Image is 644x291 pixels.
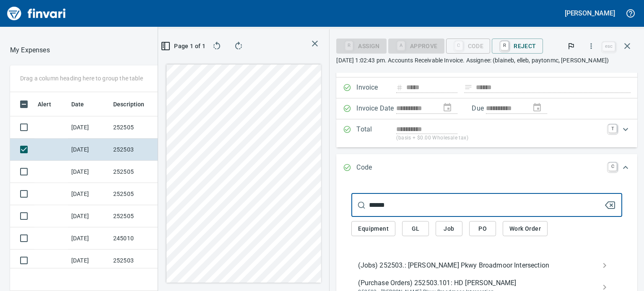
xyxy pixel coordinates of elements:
[358,260,602,270] span: (Jobs) 252503.: [PERSON_NAME] Pkwy Broadmoor Intersection
[351,221,395,237] button: Equipment
[10,45,50,55] p: My Expenses
[68,116,110,139] td: [DATE]
[402,221,429,237] button: GL
[351,257,622,274] div: (Jobs) 252503.: [PERSON_NAME] Pkwy Broadmoor Intersection
[68,227,110,250] td: [DATE]
[336,56,637,64] p: [DATE] 1:02:43 pm. Accounts Receivable Invoice. Assignee: (blaineb, elleb, paytonmc, [PERSON_NAME])
[608,124,617,133] a: T
[68,183,110,205] td: [DATE]
[110,227,185,250] td: 245010
[336,42,386,49] div: Assign
[68,205,110,227] td: [DATE]
[10,45,50,55] nav: breadcrumb
[442,224,456,234] span: Job
[562,37,580,55] button: Flag
[113,99,145,109] span: Description
[446,42,491,49] div: Code
[110,161,185,183] td: 252505
[168,41,200,52] span: Page 1 of 1
[71,99,95,109] span: Date
[396,134,603,142] p: (basis + $0.00 Wholesale tax)
[565,9,615,18] h5: [PERSON_NAME]
[68,139,110,161] td: [DATE]
[336,154,637,182] div: Expand
[409,224,422,234] span: GL
[5,3,68,23] img: Finvari
[492,39,543,54] button: RReject
[356,162,396,173] p: Code
[358,224,389,234] span: Equipment
[71,99,84,109] span: Date
[165,39,203,54] button: Page 1 of 1
[582,37,600,55] button: More
[110,205,185,227] td: 252505
[336,119,637,147] div: Expand
[509,224,541,234] span: Work Order
[563,7,617,20] button: [PERSON_NAME]
[110,139,185,161] td: 252503
[20,74,143,82] p: Drag a column heading here to group the table
[110,250,185,272] td: 252503
[436,221,462,237] button: Job
[499,39,536,53] span: Reject
[113,99,156,109] span: Description
[503,221,548,237] button: Work Order
[469,221,496,237] button: PO
[501,41,509,50] a: R
[600,36,637,56] span: Close invoice
[110,116,185,139] td: 252505
[68,161,110,183] td: [DATE]
[388,42,444,49] div: Coding Required
[38,99,62,109] span: Alert
[110,183,185,205] td: 252505
[602,42,615,51] a: esc
[68,250,110,272] td: [DATE]
[358,278,602,288] span: (Purchase Orders) 252503.101: HD [PERSON_NAME]
[38,99,51,109] span: Alert
[476,224,489,234] span: PO
[356,124,396,142] p: Total
[608,162,617,171] a: C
